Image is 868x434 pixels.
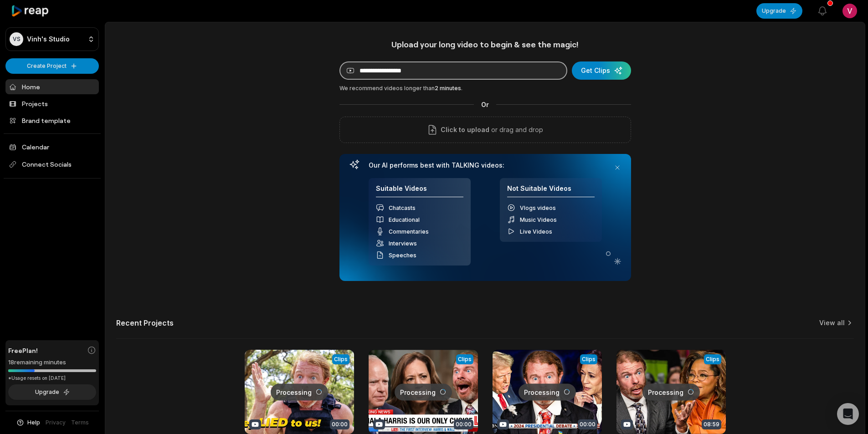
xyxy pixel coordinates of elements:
[5,156,99,173] span: Connect Socials
[116,318,174,327] h2: Recent Projects
[5,139,99,154] a: Calendar
[389,252,416,259] span: Speeches
[441,124,489,135] span: Click to upload
[489,124,543,135] p: or drag and drop
[819,318,845,327] a: View all
[389,240,417,247] span: Interviews
[474,100,496,109] span: Or
[389,204,416,211] span: Chatcasts
[376,184,463,198] h4: Suitable Videos
[5,113,99,128] a: Brand template
[507,184,595,198] h4: Not Suitable Videos
[5,96,99,111] a: Projects
[8,346,38,355] span: Free Plan!
[5,58,99,74] button: Create Project
[520,204,556,211] span: Vlogs videos
[369,161,602,169] h3: Our AI performs best with TALKING videos:
[435,85,461,92] span: 2 minutes
[339,39,631,50] h1: Upload your long video to begin & see the magic!
[46,419,66,427] a: Privacy
[756,3,802,19] button: Upgrade
[389,216,420,223] span: Educational
[27,419,40,427] span: Help
[8,375,96,382] div: *Usage resets on [DATE]
[572,61,631,80] button: Get Clips
[71,419,89,427] a: Terms
[339,84,631,92] div: We recommend videos longer than .
[8,358,96,367] div: 18 remaining minutes
[389,228,429,235] span: Commentaries
[5,79,99,94] a: Home
[27,35,70,43] p: Vinh's Studio
[837,403,859,425] div: Open Intercom Messenger
[520,216,557,223] span: Music Videos
[520,228,552,235] span: Live Videos
[10,32,23,46] div: VS
[16,419,40,427] button: Help
[8,384,96,400] button: Upgrade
